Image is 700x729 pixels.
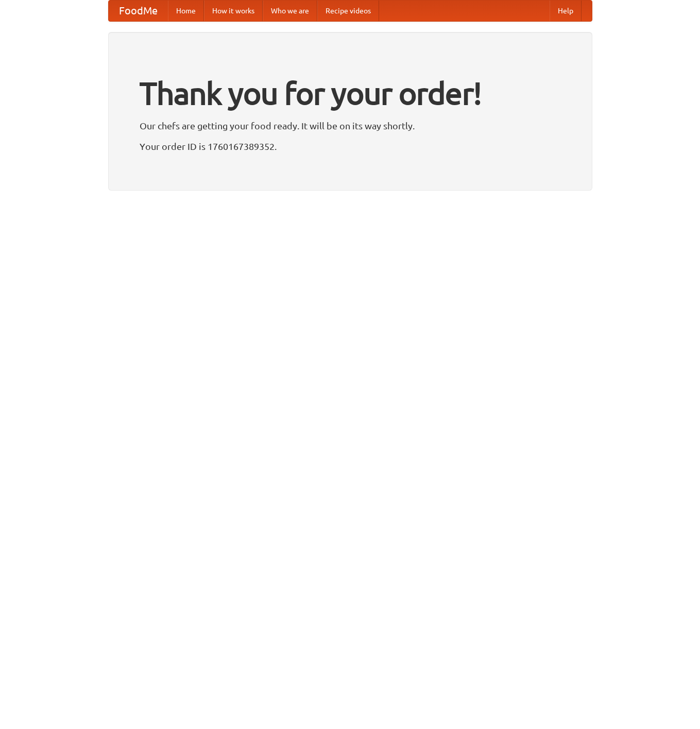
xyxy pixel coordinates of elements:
a: How it works [204,1,263,21]
a: FoodMe [109,1,168,21]
a: Recipe videos [317,1,379,21]
h1: Thank you for your order! [140,69,561,118]
a: Help [550,1,582,21]
p: Our chefs are getting your food ready. It will be on its way shortly. [140,118,561,133]
a: Home [168,1,204,21]
p: Your order ID is 1760167389352. [140,139,561,154]
a: Who we are [263,1,317,21]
